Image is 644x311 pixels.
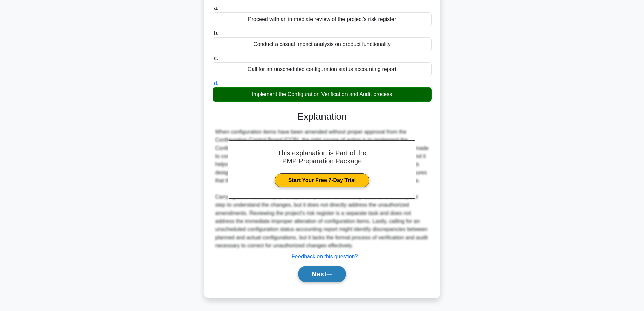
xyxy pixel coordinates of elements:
[215,128,429,250] div: When configuration items have been amended without proper approval from the Configuration Control...
[213,12,432,26] div: Proceed with an immediate review of the project's risk register
[214,5,218,11] span: a.
[217,111,428,123] h3: Explanation
[298,266,346,282] button: Next
[275,173,369,187] a: Start Your Free 7-Day Trial
[214,80,218,86] span: d.
[292,253,358,259] a: Feedback on this question?
[213,87,432,102] div: Implement the Configuration Verification and Audit process
[214,55,218,61] span: c.
[214,30,218,36] span: b.
[213,37,432,51] div: Conduct a casual impact analysis on product functionality
[213,62,432,76] div: Call for an unscheduled configuration status accounting report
